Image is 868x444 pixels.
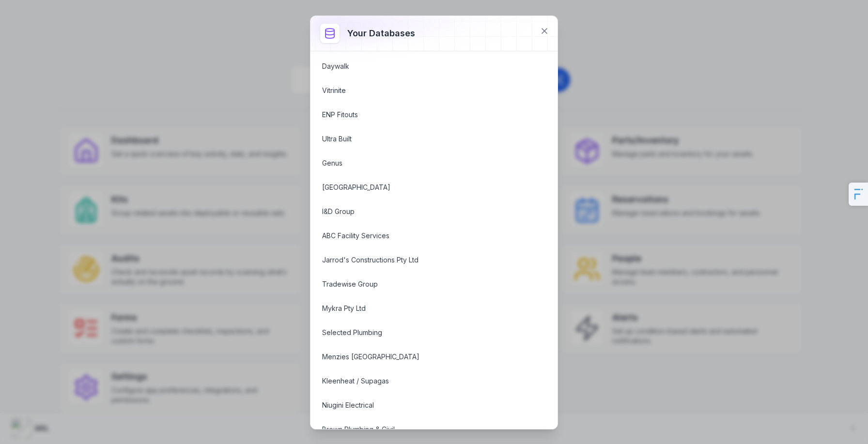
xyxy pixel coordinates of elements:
h3: Your databases [347,27,415,40]
a: Niugini Electrical [322,400,523,410]
a: Genus [322,158,523,168]
a: ENP Fitouts [322,110,523,120]
a: Ultra Built [322,134,523,144]
a: Kleenheat / Supagas [322,376,523,386]
a: Daywalk [322,61,523,71]
a: Menzies [GEOGRAPHIC_DATA] [322,352,523,362]
a: Selected Plumbing [322,328,523,337]
a: Tradewise Group [322,279,523,289]
a: [GEOGRAPHIC_DATA] [322,183,523,192]
a: ABC Facility Services [322,231,523,241]
a: Vitrinite [322,86,523,95]
a: Jarrod's Constructions Pty Ltd [322,255,523,265]
a: Brown Plumbing & Civil [322,425,523,434]
a: Mykra Pty Ltd [322,304,523,313]
a: I&D Group [322,207,523,216]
